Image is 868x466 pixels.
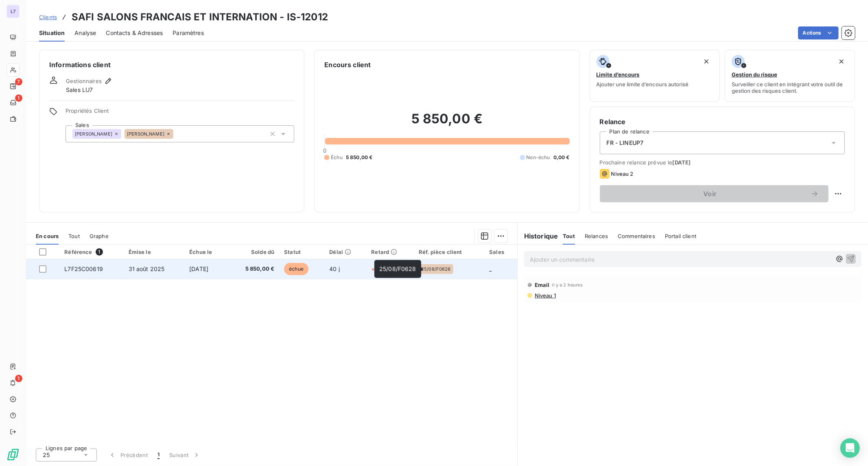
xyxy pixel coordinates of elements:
div: Retard [371,249,409,255]
div: Open Intercom Messenger [840,438,860,458]
span: Voir [610,190,811,197]
span: [DATE] [673,159,691,166]
span: Niveau 2 [611,171,634,177]
span: 1 [157,451,160,459]
a: Clients [39,13,57,21]
div: Réf. pièce client [419,249,479,255]
h6: Encours client [324,60,371,70]
div: Délai [329,249,361,255]
span: il y a 2 heures [552,282,583,287]
span: _ [489,265,492,272]
span: L7F25C00619 [64,265,103,272]
span: 25 [43,451,50,459]
span: Propriétés Client [66,107,294,119]
button: Précédent [103,446,153,464]
div: Solde dû [233,249,275,255]
span: Analyse [74,29,96,37]
span: 0 [323,147,326,154]
span: +10 j [371,265,384,272]
span: Situation [39,29,65,37]
div: Échue le [189,249,223,255]
span: Paramètres [173,29,204,37]
span: 7 [15,78,22,85]
h6: Relance [600,117,845,127]
span: Gestionnaires [66,78,102,84]
span: 25/08/F0628 [421,267,451,271]
button: Actions [798,26,839,39]
span: Gestion du risque [732,71,777,78]
span: Prochaine relance prévue le [600,159,845,166]
span: Surveiller ce client en intégrant votre outil de gestion des risques client. [732,81,848,94]
img: Logo LeanPay [7,448,20,461]
span: En cours [36,233,59,239]
span: Niveau 1 [534,292,556,299]
div: L7 [7,5,20,18]
button: Voir [600,185,829,202]
input: Ajouter une valeur [173,130,180,138]
span: Limite d’encours [597,71,640,78]
span: Relances [585,233,608,239]
div: Sales [489,249,512,255]
span: Ajouter une limite d’encours autorisé [597,81,689,88]
span: Graphe [90,233,109,239]
span: 25/08/F0628 [379,265,416,272]
span: Email [535,282,550,288]
div: Émise le [129,249,180,255]
span: Non-échu [527,154,550,161]
span: Échu [331,154,343,161]
span: 1 [15,375,22,382]
div: Référence [64,248,118,256]
span: Commentaires [618,233,655,239]
button: Gestion du risqueSurveiller ce client en intégrant votre outil de gestion des risques client. [725,50,855,102]
button: 1 [153,446,164,464]
span: 5 850,00 € [346,154,373,161]
span: 5 850,00 € [233,265,275,273]
h6: Informations client [49,60,294,70]
div: Statut [284,249,319,255]
span: 31 août 2025 [129,265,165,272]
span: 1 [96,248,103,256]
h6: Historique [518,231,558,241]
span: 0,00 € [553,154,570,161]
button: Limite d’encoursAjouter une limite d’encours autorisé [590,50,720,102]
h3: SAFI SALONS FRANCAIS ET INTERNATION - IS-12012 [72,10,328,24]
h2: 5 850,00 € [324,111,569,135]
span: FR - LINEUP7 [607,139,644,147]
span: Tout [68,233,80,239]
span: [DATE] [189,265,208,272]
span: échue [284,263,308,275]
span: Contacts & Adresses [106,29,163,37]
span: [PERSON_NAME] [127,131,164,136]
span: Portail client [665,233,696,239]
button: Suivant [164,446,206,464]
span: 40 j [329,265,340,272]
span: 1 [15,94,22,102]
span: Clients [39,14,57,20]
span: [PERSON_NAME] [75,131,112,136]
span: Tout [563,233,575,239]
span: Sales LU7 [66,86,93,94]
